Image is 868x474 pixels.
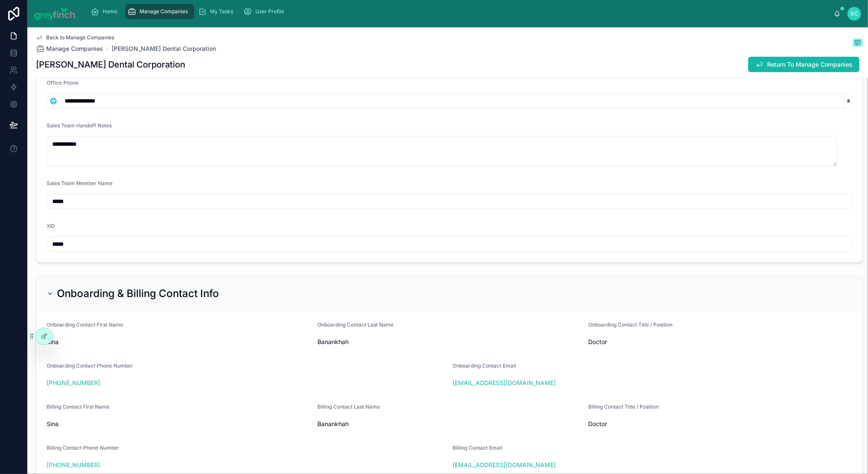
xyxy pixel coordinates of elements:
[453,445,503,451] span: Billing Contact Email
[748,57,859,72] button: Return To Manage Companies
[317,420,581,428] span: Banankhah
[47,420,311,428] span: Sina
[112,44,216,53] a: [PERSON_NAME] Dental Corporation
[453,362,516,369] span: Onboarding Contact Email
[453,461,556,469] a: [EMAIL_ADDRESS][DOMAIN_NAME]
[47,180,113,186] span: Sales Team Member Name
[47,403,110,410] span: Billing Contact First Name
[767,60,853,69] span: Return To Manage Companies
[47,122,112,129] span: Sales Team Handoff Notes
[47,461,100,469] a: [PHONE_NUMBER]
[89,4,124,19] a: Home
[241,4,290,19] a: User Profile
[36,44,103,53] a: Manage Companies
[256,8,284,15] span: User Profile
[850,10,858,17] span: DC
[50,97,57,105] span: 🌐
[46,34,114,41] span: Back to Manage Companies
[588,420,852,428] span: Doctor
[317,403,380,410] span: Billing Contact Last Name
[36,34,114,41] a: Back to Manage Companies
[57,287,219,300] h2: Onboarding & Billing Contact Info
[47,223,55,229] span: XID
[47,93,59,109] button: Select Button
[47,338,311,346] span: Sina
[103,8,118,15] span: Home
[453,379,556,387] a: [EMAIL_ADDRESS][DOMAIN_NAME]
[36,59,185,71] h1: [PERSON_NAME] Dental Corporation
[46,44,103,53] span: Manage Companies
[47,362,133,369] span: Onboarding Contact Phone Number
[125,4,194,19] a: Manage Companies
[47,321,123,328] span: Onboarding Contact First Name
[588,403,659,410] span: Billing Contact Title / Position
[140,8,188,15] span: Manage Companies
[47,79,79,86] span: Office Phone
[317,321,394,328] span: Onboarding Contact Last Name
[588,321,672,328] span: Onboarding Contact Title / Position
[34,7,77,21] img: App logo
[196,4,240,19] a: My Tasks
[588,338,785,346] span: Doctor
[317,338,581,346] span: Banankhah
[84,2,834,21] div: scrollable content
[210,8,234,15] span: My Tasks
[47,379,100,387] a: [PHONE_NUMBER]
[47,445,119,451] span: Billing Contact Phone Number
